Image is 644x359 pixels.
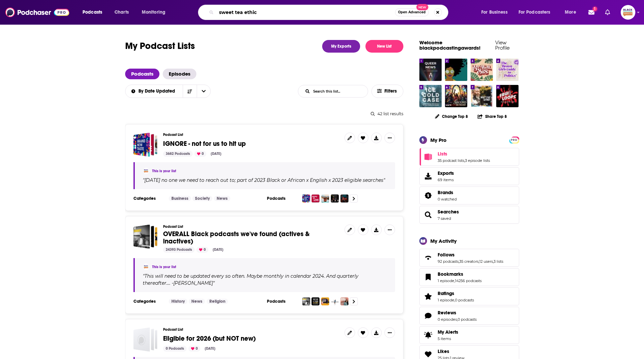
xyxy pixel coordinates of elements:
[422,292,435,301] a: Ratings
[125,111,403,116] div: 42 list results
[438,252,455,258] span: Follows
[163,140,246,148] span: IGNORE - not for us to hit up
[78,7,111,18] button: open menu
[438,197,457,201] a: 0 watched
[163,327,339,332] h3: Podcast List
[312,297,320,305] img: Who's Who In Black Hollywood with Adell Henderson
[477,110,507,123] button: Share Top 8
[321,194,329,202] img: Journey To Limitless
[422,210,435,219] a: Searches
[204,5,455,20] div: Search podcasts, credits, & more...
[438,317,457,322] a: 0 episodes
[302,194,310,202] img: Brand New Taste
[163,334,256,343] span: Eligible for 2026 (but NOT new)
[495,39,510,51] a: View Profile
[340,297,348,305] img: Healing & Becoming
[519,8,550,17] span: For Podcasters
[560,7,584,18] button: open menu
[445,59,467,81] img: Stitch Please
[163,151,193,157] div: 3682 Podcasts
[438,348,449,354] span: Likes
[438,151,490,157] a: Lists
[496,85,519,107] a: Fruitloops: Serial Killers of Color
[110,7,133,18] a: Charts
[371,85,403,98] button: Filters
[438,252,503,258] a: Follows
[384,133,395,143] button: Show More Button
[419,85,442,107] img: Ice Cold Case
[321,297,329,305] img: The Black Picture Podcast
[445,85,467,107] a: Second Sunday
[125,85,211,98] h2: Choose List sort
[496,59,519,81] img: The Brown Girls Guide to Politics
[438,336,458,341] span: 5 items
[438,348,465,354] a: Likes
[183,85,197,98] button: Sort Direction
[419,186,519,204] span: Brands
[477,7,516,18] button: open menu
[422,253,435,262] a: Follows
[457,317,458,322] span: ,
[365,40,403,53] button: New List
[454,278,455,283] span: ,
[438,271,482,277] a: Bookmarks
[163,247,195,253] div: 24393 Podcasts
[142,8,165,17] span: Monitoring
[395,8,429,16] button: Open AdvancedNew
[419,59,442,81] a: Queer News
[422,350,435,359] a: Likes
[208,151,224,157] div: [DATE]
[143,273,358,286] span: " "
[169,299,187,304] a: History
[438,178,454,182] span: 69 items
[419,167,519,185] a: Exports
[143,177,385,183] span: " "
[419,268,519,286] span: Bookmarks
[455,278,482,283] a: 14256 podcasts
[189,299,205,304] a: News
[163,230,310,245] span: OVERALL Black podcasts we've found (actives & inactives)
[422,311,435,320] a: Reviews
[438,189,457,195] a: Brands
[384,327,395,338] button: Show More Button
[143,168,149,174] img: blackpodcastingawards
[163,140,246,148] a: IGNORE - not for us to hit up
[471,85,493,107] a: What's Ray Saying?
[125,89,183,94] button: open menu
[430,238,457,244] div: My Activity
[479,259,479,264] span: ,
[422,191,435,200] a: Brands
[481,8,508,17] span: For Business
[163,69,196,79] span: Episodes
[143,263,149,270] a: blackpodcastingawards
[419,287,519,305] span: Ratings
[464,158,465,163] span: ,
[438,310,477,316] a: Reviews
[214,196,230,201] a: News
[438,209,459,215] a: Searches
[419,249,519,267] span: Follows
[331,194,339,202] img: Right For America With Cindy Grosz
[438,151,447,157] span: Lists
[621,5,635,20] button: Show profile menu
[384,224,395,235] button: Show More Button
[419,326,519,344] a: My Alerts
[384,89,398,94] span: Filters
[340,194,348,202] img: No Blackout Dates
[430,137,447,143] div: My Pro
[163,230,339,245] a: OVERALL Black podcasts we've found (actives & inactives)
[422,172,435,181] span: Exports
[138,89,177,94] span: By Date Updated
[458,317,477,322] a: 0 podcasts
[438,271,463,277] span: Bookmarks
[422,152,435,162] a: Lists
[438,298,454,302] a: 1 episode
[494,259,503,264] a: 3 lists
[510,137,518,142] a: PRO
[438,170,454,176] span: Exports
[471,59,493,81] a: Be Well Sis: The Podcast
[169,196,191,201] a: Business
[438,290,454,296] span: Ratings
